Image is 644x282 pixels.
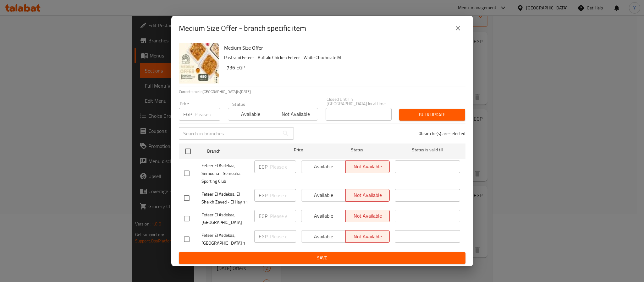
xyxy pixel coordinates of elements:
button: Save [179,252,465,264]
span: Feteer El Asdekaa, El Sheikh Zayed - El Hay 11 [201,190,249,206]
input: Please enter price [195,108,220,121]
input: Please enter price [270,160,296,173]
span: Status is valid till [395,146,460,154]
h2: Medium Size Offer - branch specific item [179,23,306,33]
input: Please enter price [270,210,296,222]
h6: Medium Size Offer [224,43,460,52]
span: Bulk update [404,111,460,119]
input: Search in branches [179,127,279,140]
span: Not available [276,110,316,119]
button: close [450,21,465,36]
p: Current time in [GEOGRAPHIC_DATA] is [DATE] [179,89,465,95]
span: Feteer El Asdekaa, Semouha - Semouha Sporting Club [201,162,249,185]
input: Please enter price [270,189,296,202]
button: Bulk update [399,109,465,121]
button: Available [228,108,273,121]
span: Status [324,146,390,154]
p: EGP [259,163,267,171]
p: Pastrami Feteer - Buffalo Chicken Feteer - White Chocholate M [224,54,460,62]
p: 0 branche(s) are selected [419,130,465,137]
span: Price [278,146,319,154]
span: Available [231,110,271,119]
button: Not available [273,108,318,121]
p: EGP [259,233,267,240]
input: Please enter price [270,230,296,243]
span: Feteer El Asdekaa, [GEOGRAPHIC_DATA] 1 [201,231,249,247]
p: EGP [259,212,267,220]
span: Save [184,254,460,262]
span: Branch [207,147,272,155]
span: Feteer El Asdekaa, [GEOGRAPHIC_DATA] [201,211,249,227]
img: Medium Size Offer [179,43,219,84]
p: EGP [183,111,192,118]
h6: 736 EGP [227,63,460,72]
p: EGP [259,192,267,199]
